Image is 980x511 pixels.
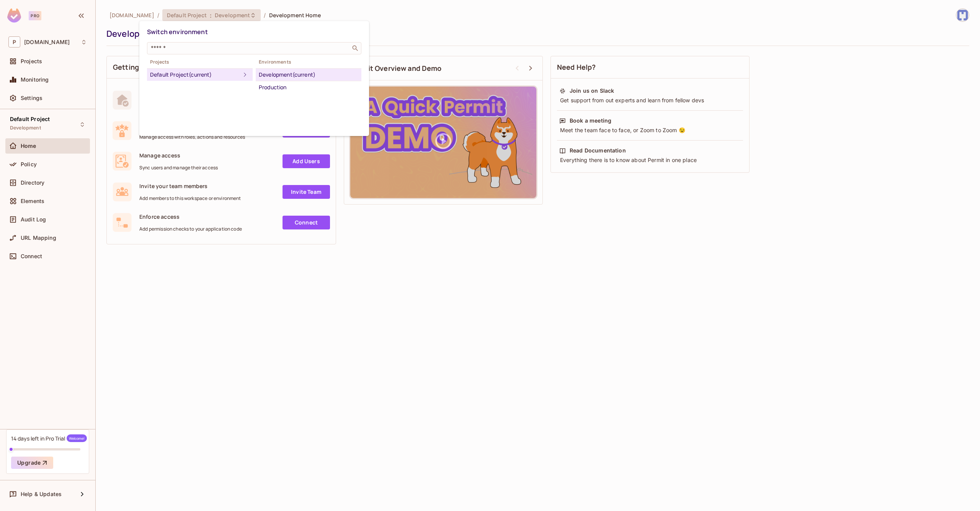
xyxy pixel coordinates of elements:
span: Projects [147,59,253,65]
span: Switch environment [147,28,208,36]
div: Development (current) [259,70,358,79]
span: Environments [256,59,361,65]
div: Default Project (current) [150,70,240,79]
div: Production [259,83,358,92]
